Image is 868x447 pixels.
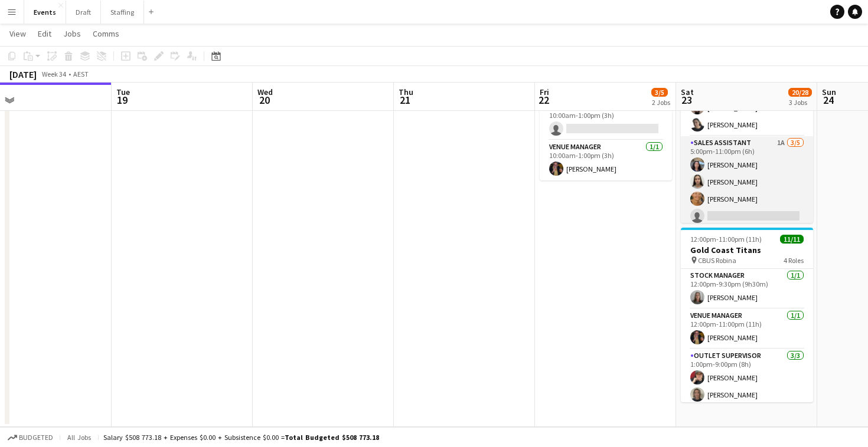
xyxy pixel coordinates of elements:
a: Jobs [58,26,86,41]
span: 11/11 [780,235,804,244]
app-card-role: Outlet Supervisor3/31:00pm-9:00pm (8h)[PERSON_NAME][PERSON_NAME] [681,349,813,423]
div: AEST [73,70,89,78]
span: 3/5 [651,88,668,97]
app-card-role: Sales Assistant1A3/55:00pm-11:00pm (6h)[PERSON_NAME][PERSON_NAME][PERSON_NAME] [681,136,813,245]
span: Wed [257,87,273,97]
span: Edit [38,28,51,39]
app-card-role: Venue Manager1/112:00pm-11:00pm (11h)[PERSON_NAME] [681,309,813,349]
span: Total Budgeted $508 773.18 [285,433,379,442]
app-job-card: 12:00pm-11:00pm (11h)11/11Gold Coast Titans CBUS Robina4 RolesStock Manager1/112:00pm-9:30pm (9h3... [681,228,813,402]
span: 22 [538,93,549,107]
div: 3 Jobs [789,98,811,107]
app-card-role: Stock Manager1/112:00pm-9:30pm (9h30m)[PERSON_NAME] [681,269,813,309]
h3: Gold Coast Titans [681,245,813,255]
div: Salary $508 773.18 + Expenses $0.00 + Subsistence $0.00 = [103,433,379,442]
app-job-card: 10:00am-1:00pm (3h)1/2Warriors Captain [PERSON_NAME] [PERSON_NAME][GEOGRAPHIC_DATA]2 RolesSales A... [540,48,672,180]
span: Week 34 [39,70,68,78]
button: Budgeted [6,431,55,444]
app-card-role: Sales Assistant0/110:00am-1:00pm (3h) [540,100,672,140]
span: Budgeted [19,433,53,442]
app-card-role: Venue Manager1/110:00am-1:00pm (3h)[PERSON_NAME] [540,140,672,180]
div: [DATE] [9,68,37,80]
a: Edit [33,26,56,41]
span: 20/28 [788,88,812,97]
span: Fri [540,87,549,97]
button: Draft [66,1,101,24]
span: Thu [399,87,413,97]
span: 20 [256,93,273,107]
a: Comms [88,26,124,41]
span: All jobs [65,433,93,442]
span: 24 [820,93,836,107]
a: View [5,26,31,41]
app-job-card: 10:00am-12:00am (14h) (Sun)9/14[PERSON_NAME] River Stage7 Roles[PERSON_NAME]Sales Assistant3/33:0... [681,48,813,223]
span: View [9,28,26,39]
span: 21 [397,93,413,107]
span: 4 Roles [784,256,804,265]
button: Events [24,1,66,24]
span: 19 [115,93,130,107]
span: Comms [93,28,119,39]
span: Tue [116,87,130,97]
span: Sat [681,87,694,97]
div: 2 Jobs [652,98,670,107]
span: CBUS Robina [698,256,736,265]
button: Staffing [101,1,144,24]
span: Sun [822,87,836,97]
span: 23 [679,93,694,107]
span: 12:00pm-11:00pm (11h) [690,235,762,244]
span: Jobs [63,28,81,39]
